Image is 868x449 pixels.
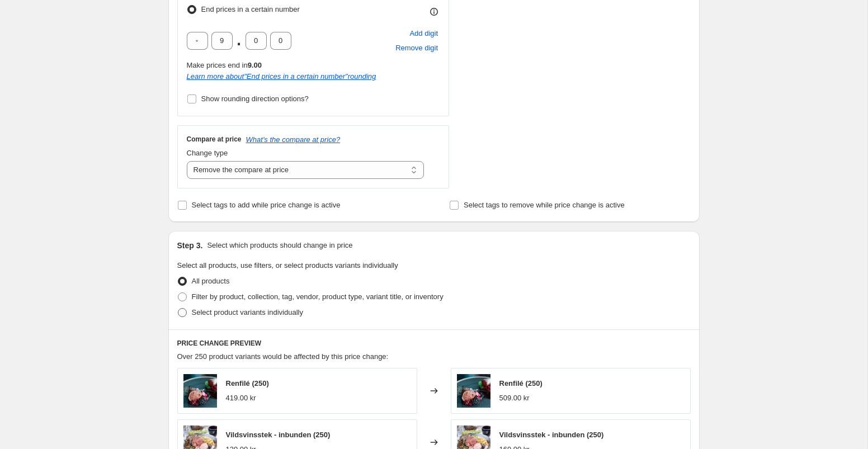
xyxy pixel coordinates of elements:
span: Filter by product, collection, tag, vendor, product type, variant title, or inventory [192,292,444,301]
span: Over 250 product variants would be affected by this price change: [177,352,389,361]
i: Learn more about " End prices in a certain number " rounding [187,72,376,81]
h3: Compare at price [187,135,242,144]
span: . [236,32,242,50]
b: 9.00 [248,61,262,69]
div: 509.00 kr [499,393,530,404]
p: Select which products should change in price [207,240,352,251]
input: ﹡ [246,32,267,50]
span: Select tags to remove while price change is active [464,201,625,209]
span: Add digit [409,28,438,39]
span: Change type [187,149,228,157]
span: Vildsvinsstek - inbunden (250) [499,431,604,439]
span: Show rounding direction options? [201,94,309,103]
input: ﹡ [187,32,208,50]
button: Remove placeholder [394,41,440,55]
input: ﹡ [270,32,291,50]
img: Njalgiesrenfile_1_80x.jpg [183,374,217,408]
span: Make prices end in [187,61,262,69]
span: End prices in a certain number [201,5,300,13]
span: Select product variants individually [192,308,303,316]
span: Select all products, use filters, or select products variants individually [177,261,398,270]
a: Learn more about"End prices in a certain number"rounding [187,72,376,81]
div: 419.00 kr [226,393,256,404]
span: Select tags to add while price change is active [192,201,341,209]
span: Renfilé (250) [226,379,269,387]
img: Njalgiesrenfile_1_80x.jpg [457,374,490,408]
span: Remove digit [395,42,438,54]
h2: Step 3. [177,240,203,251]
span: Vildsvinsstek - inbunden (250) [226,431,331,439]
button: What's the compare at price? [246,135,341,144]
button: Add placeholder [408,26,440,41]
h6: PRICE CHANGE PREVIEW [177,339,691,348]
span: All products [192,277,230,285]
input: ﹡ [211,32,233,50]
span: Renfilé (250) [499,379,542,387]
